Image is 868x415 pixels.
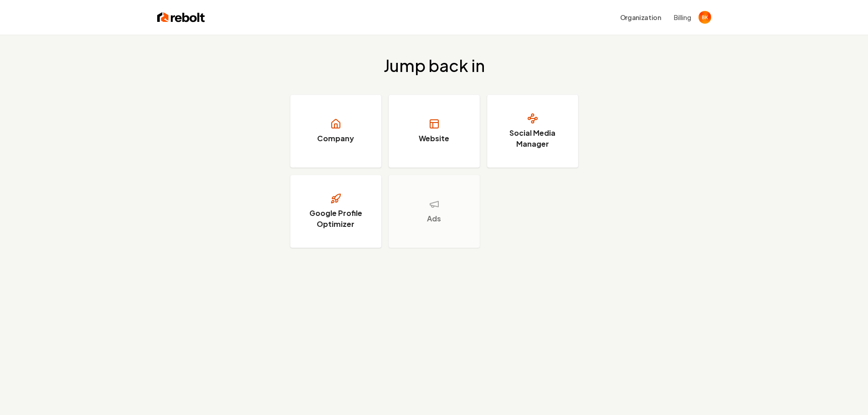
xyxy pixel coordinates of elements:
[699,11,711,24] button: Open user button
[487,95,578,168] a: Social Media Manager
[498,128,567,149] h3: Social Media Manager
[615,9,667,26] button: Organization
[699,11,711,24] img: Breanna Knickerbocker
[157,11,205,24] img: Rebolt Logo
[302,208,370,230] h3: Google Profile Optimizer
[317,133,354,144] h3: Company
[384,56,485,75] h2: Jump back in
[290,95,381,168] a: Company
[674,13,691,22] button: Billing
[290,175,381,248] a: Google Profile Optimizer
[389,95,480,168] a: Website
[419,133,449,144] h3: Website
[427,213,441,224] h3: Ads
